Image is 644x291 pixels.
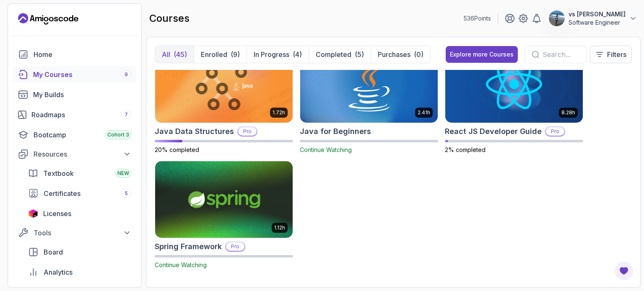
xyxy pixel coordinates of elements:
[33,70,131,80] div: My Courses
[44,188,80,198] span: Certificates
[18,12,78,26] a: Landing page
[125,190,128,197] span: 5
[274,224,285,231] p: 1.12h
[446,46,518,63] button: Explore more Courses
[44,267,73,277] span: Analytics
[13,225,136,240] button: Tools
[231,49,240,59] div: (9)
[13,46,136,63] a: home
[43,168,74,178] span: Textbook
[34,228,131,238] div: Tools
[450,50,514,59] div: Explore more Courses
[155,46,293,123] img: Java Data Structures card
[300,46,438,123] img: Java for Beginners card
[546,127,564,136] p: Pro
[464,14,491,23] p: 536 Points
[155,261,207,268] span: Continue Watching
[445,146,486,153] span: 2% completed
[28,209,38,218] img: jetbrains icon
[125,71,128,78] span: 9
[23,185,136,202] a: certificates
[548,10,637,27] button: user profile imagevs [PERSON_NAME]Software Engineer
[155,161,293,238] img: Spring Framework card
[445,126,542,137] h2: React JS Developer Guide
[13,147,136,162] button: Resources
[316,49,351,59] p: Completed
[13,66,136,83] a: courses
[414,49,423,59] div: (0)
[238,127,257,136] p: Pro
[23,244,136,260] a: board
[569,18,626,27] p: Software Engineer
[293,49,302,59] div: (4)
[13,126,136,143] a: bootcamp
[371,46,430,63] button: Purchases(0)
[194,46,247,63] button: Enrolled(9)
[254,49,289,59] p: In Progress
[149,12,190,25] h2: courses
[31,110,131,120] div: Roadmaps
[34,49,131,59] div: Home
[201,49,227,59] p: Enrolled
[155,46,194,63] button: All(45)
[418,109,430,116] p: 2.41h
[34,130,131,140] div: Bootcamp
[273,109,285,116] p: 1.72h
[445,46,583,123] img: React JS Developer Guide card
[355,49,364,59] div: (5)
[569,10,626,18] p: vs [PERSON_NAME]
[378,49,410,59] p: Purchases
[561,109,575,116] p: 8.28h
[125,111,128,118] span: 7
[590,46,632,63] button: Filters
[543,49,579,59] input: Search...
[300,126,371,137] h2: Java for Beginners
[162,49,170,59] p: All
[13,106,136,123] a: roadmaps
[309,46,371,63] button: Completed(5)
[247,46,309,63] button: In Progress(4)
[43,209,71,219] span: Licenses
[174,49,187,59] div: (45)
[226,242,244,251] p: Pro
[107,131,129,138] span: Cohort 3
[607,49,626,59] p: Filters
[300,146,352,153] span: Continue Watching
[549,10,565,26] img: user profile image
[33,90,131,100] div: My Builds
[44,247,63,257] span: Board
[117,170,129,177] span: NEW
[23,165,136,182] a: textbook
[23,264,136,281] a: analytics
[23,205,136,222] a: licenses
[34,149,131,159] div: Resources
[155,241,222,252] h2: Spring Framework
[614,261,634,281] button: Open Feedback Button
[155,126,234,137] h2: Java Data Structures
[155,146,199,153] span: 20% completed
[13,86,136,103] a: builds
